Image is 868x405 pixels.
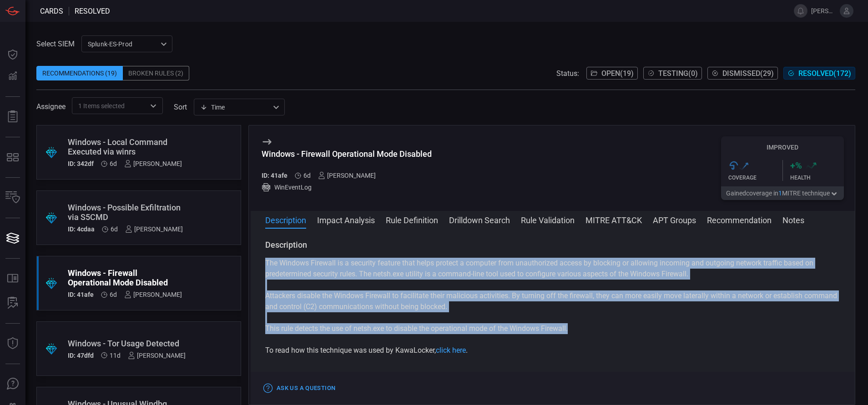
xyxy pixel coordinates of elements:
button: Open [147,100,160,112]
button: Cards [2,227,24,249]
div: WinEventLog [262,183,432,192]
button: Detections [2,65,24,87]
button: Resolved(172) [783,67,855,80]
p: To read how this technique was used by KawaLocker, . [265,345,840,356]
button: Ask Us A Question [2,373,24,395]
h3: + % [790,160,802,171]
div: Windows - Firewall Operational Mode Disabled [68,268,182,287]
button: Testing(0) [643,67,702,80]
label: sort [174,103,187,111]
h5: ID: 41afe [68,291,94,298]
button: ALERT ANALYSIS [2,292,24,314]
button: Recommendation [707,214,772,225]
span: Cards [40,7,63,15]
span: Sep 14, 2025 10:49 AM [110,160,117,167]
button: Description [265,214,306,225]
div: [PERSON_NAME] [125,225,183,233]
span: Sep 14, 2025 10:47 AM [303,172,311,179]
div: Windows - Firewall Operational Mode Disabled [262,149,432,159]
div: Windows - Possible Exfiltration via S5CMD [68,203,183,222]
span: Dismissed ( 29 ) [722,69,774,78]
div: Recommendations (19) [36,66,123,80]
span: Sep 09, 2025 2:13 PM [110,352,121,359]
span: Testing ( 0 ) [658,69,698,78]
span: 1 [778,190,782,197]
span: Assignee [36,102,66,111]
p: Splunk-ES-Prod [88,40,158,49]
button: MITRE - Detection Posture [2,146,24,168]
button: Inventory [2,187,24,209]
div: [PERSON_NAME] [124,160,182,167]
span: resolved [75,7,110,15]
h5: ID: 4cdaa [68,225,95,233]
div: Coverage [728,175,782,181]
div: Windows - Local Command Executed via winrs [68,137,182,156]
label: Select SIEM [36,40,75,48]
div: Health [790,175,844,181]
span: Sep 14, 2025 10:47 AM [111,225,118,233]
button: Drilldown Search [449,214,510,225]
div: Windows - Tor Usage Detected [68,339,186,348]
button: Open(19) [586,67,638,80]
button: Dashboard [2,44,24,65]
a: click here [436,346,466,355]
div: [PERSON_NAME] [124,291,182,298]
button: Impact Analysis [317,214,375,225]
button: Threat Intelligence [2,333,24,355]
span: 1 Items selected [78,101,125,110]
span: Status: [556,69,579,78]
button: Rule Validation [521,214,575,225]
span: Resolved ( 172 ) [798,69,851,78]
p: Attackers disable the Windows Firewall to facilitate their malicious activities. By turning off t... [265,290,840,312]
div: Time [200,103,270,112]
h5: ID: 342df [68,160,94,167]
h3: Description [265,240,840,250]
button: Rule Catalog [2,268,24,290]
div: [PERSON_NAME] [128,352,186,359]
button: Notes [782,214,804,225]
button: Dismissed(29) [707,67,778,80]
div: Broken Rules (2) [123,66,189,80]
button: APT Groups [653,214,696,225]
button: Gainedcoverage in1MITRE technique [721,186,844,200]
h5: Improved [721,144,844,151]
button: MITRE ATT&CK [585,214,642,225]
span: Open ( 19 ) [601,69,634,78]
span: Sep 14, 2025 10:47 AM [110,291,117,298]
button: Rule Definition [386,214,438,225]
button: Reports [2,106,24,128]
p: The Windows Firewall is a security feature that helps protect a computer from unauthorized access... [265,258,840,280]
p: This rule detects the use of netsh.exe to disable the operational mode of the Windows Firewall. [265,323,840,334]
h5: ID: 41afe [262,172,288,179]
button: Ask Us a Question [262,381,338,395]
h5: ID: 47dfd [68,352,94,359]
span: [PERSON_NAME].[PERSON_NAME] [811,7,836,15]
div: [PERSON_NAME] [318,172,376,179]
